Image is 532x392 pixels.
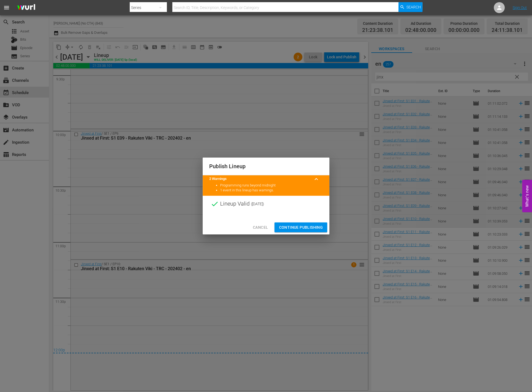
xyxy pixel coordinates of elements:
span: ( [DATE] ) [251,200,264,208]
div: Lineup Valid [203,196,329,212]
span: Continue Publishing [279,224,323,231]
span: Search [406,2,421,12]
h2: Publish Lineup [209,162,323,171]
li: Programming runs beyond midnight [220,183,323,188]
button: Open Feedback Widget [522,180,532,212]
li: 1 event in this lineup has warnings. [220,188,323,193]
img: ans4CAIJ8jUAAAAAAAAAAAAAAAAAAAAAAAAgQb4GAAAAAAAAAAAAAAAAAAAAAAAAJMjXAAAAAAAAAAAAAAAAAAAAAAAAgAT5G... [13,1,39,14]
a: Sign Out [513,5,527,10]
span: menu [3,4,10,11]
span: keyboard_arrow_up [313,176,320,182]
button: Cancel [249,222,272,233]
span: Cancel [253,224,268,231]
button: Continue Publishing [274,222,327,233]
title: 2 Warnings [209,176,310,182]
button: keyboard_arrow_up [310,173,323,186]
